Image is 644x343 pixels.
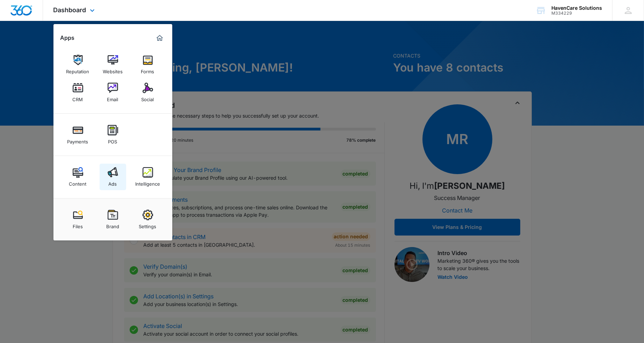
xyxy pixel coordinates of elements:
[65,164,91,190] a: Content
[109,178,117,187] div: Ads
[73,220,83,229] div: Files
[135,79,161,106] a: Social
[65,79,91,106] a: CRM
[135,178,160,187] div: Intelligence
[142,93,154,102] div: Social
[73,93,83,102] div: CRM
[67,135,88,144] div: Payments
[135,206,161,233] a: Settings
[108,135,117,144] div: POS
[100,164,126,190] a: Ads
[551,5,602,11] div: account name
[65,206,91,233] a: Files
[53,6,86,14] span: Dashboard
[100,79,126,106] a: Email
[100,206,126,233] a: Brand
[100,121,126,148] a: POS
[139,220,157,229] div: Settings
[103,65,123,74] div: Websites
[135,51,161,78] a: Forms
[60,35,75,41] h2: Apps
[69,178,87,187] div: Content
[551,11,602,16] div: account id
[65,121,91,148] a: Payments
[65,51,91,78] a: Reputation
[135,164,161,190] a: Intelligence
[141,65,154,74] div: Forms
[106,220,119,229] div: Brand
[66,65,89,74] div: Reputation
[154,32,165,44] a: Marketing 360® Dashboard
[107,93,118,102] div: Email
[100,51,126,78] a: Websites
